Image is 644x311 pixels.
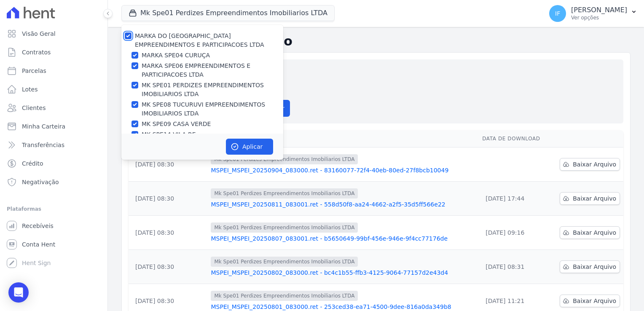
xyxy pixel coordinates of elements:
span: Conta Hent [22,240,55,249]
a: Contratos [3,44,104,61]
span: Contratos [22,48,51,56]
div: Open Intercom Messenger [8,282,29,303]
span: Clientes [22,104,46,112]
a: Crédito [3,155,104,172]
td: [DATE] 08:30 [129,216,207,250]
a: MSPEI_MSPEI_20250802_083000.ret - bc4c1b55-ffb3-4125-9064-77157d2e43d4 [211,268,475,277]
a: Clientes [3,99,104,116]
a: Minha Carteira [3,118,104,135]
td: [DATE] 09:16 [479,216,550,250]
a: Lotes [3,81,104,98]
td: [DATE] 17:44 [479,182,550,216]
td: [DATE] 08:30 [129,250,207,284]
span: Minha Carteira [22,122,65,131]
a: MSPEI_MSPEI_20250807_083001.ret - b5650649-99bf-456e-946e-9f4cc77176de [211,234,475,243]
span: Mk Spe01 Perdizes Empreendimentos Imobiliarios LTDA [211,223,358,233]
span: Mk Spe01 Perdizes Empreendimentos Imobiliarios LTDA [211,257,358,267]
label: MK SPE09 CASA VERDE [142,120,211,129]
div: Plataformas [7,204,101,214]
span: Baixar Arquivo [573,297,616,305]
a: Conta Hent [3,236,104,253]
a: Transferências [3,137,104,153]
span: Crédito [22,159,43,168]
a: MSPEI_MSPEI_20250811_083001.ret - 558d50f8-aa24-4662-a2f5-35d5ff566e22 [211,200,475,209]
span: Transferências [22,141,64,149]
label: MK SPE01 PERDIZES EMPREENDIMENTOS IMOBILIARIOS LTDA [142,81,283,99]
p: Ver opções [571,14,627,21]
a: Baixar Arquivo [560,192,620,205]
span: Baixar Arquivo [573,263,616,271]
span: Lotes [22,85,38,94]
a: Baixar Arquivo [560,260,620,273]
label: MK SPE14 VILA RE [142,130,196,139]
span: Baixar Arquivo [573,160,616,169]
span: Mk Spe01 Perdizes Empreendimentos Imobiliarios LTDA [211,154,358,164]
label: MARKA SPE06 EMPREENDIMENTOS E PARTICIPACOES LTDA [142,62,283,79]
span: Mk Spe01 Perdizes Empreendimentos Imobiliarios LTDA [211,188,358,198]
a: Baixar Arquivo [560,226,620,239]
button: Aplicar [226,139,273,155]
p: [PERSON_NAME] [571,6,627,14]
a: Parcelas [3,62,104,79]
span: Recebíveis [22,222,54,230]
label: MARKA SPE04 CURUÇA [142,51,210,60]
button: IF [PERSON_NAME] Ver opções [542,2,644,25]
label: MK SPE08 TUCURUVI EMPREENDIMENTOS IMOBILIARIOS LTDA [142,100,283,118]
span: Visão Geral [22,29,56,38]
th: Data de Download [479,130,550,147]
a: MSPEI_MSPEI_20250801_083000.ret - 253ced38-ea71-4500-9dee-816a0da349b8 [211,303,475,311]
td: [DATE] 08:31 [479,250,550,284]
a: Negativação [3,174,104,190]
span: Parcelas [22,67,46,75]
a: MSPEI_MSPEI_20250904_083000.ret - 83160077-72f4-40eb-80ed-27f8bcb10049 [211,166,475,174]
td: [DATE] 08:30 [129,182,207,216]
a: Baixar Arquivo [560,158,620,171]
a: Recebíveis [3,217,104,234]
button: Mk Spe01 Perdizes Empreendimentos Imobiliarios LTDA [121,5,335,21]
span: Negativação [22,178,59,186]
td: [DATE] 08:30 [129,147,207,182]
span: Baixar Arquivo [573,228,616,237]
a: Visão Geral [3,25,104,42]
span: Mk Spe01 Perdizes Empreendimentos Imobiliarios LTDA [211,291,358,301]
span: IF [555,11,560,16]
span: Baixar Arquivo [573,194,616,203]
label: MARKA DO [GEOGRAPHIC_DATA] EMPREENDIMENTOS E PARTICIPACOES LTDA [135,32,264,48]
h2: Exportações de Retorno [121,34,631,49]
th: Arquivo [207,130,479,147]
a: Baixar Arquivo [560,295,620,307]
